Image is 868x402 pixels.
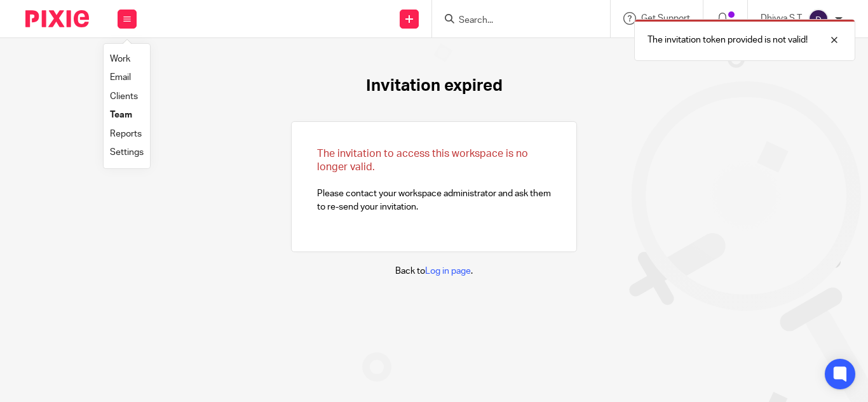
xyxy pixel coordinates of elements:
[110,148,144,157] a: Settings
[110,92,138,101] a: Clients
[110,111,132,119] a: Team
[110,55,130,64] a: Work
[808,9,829,29] img: svg%3E
[648,34,808,46] p: The invitation token provided is not valid!
[110,130,142,138] a: Reports
[317,149,528,172] span: The invitation to access this workspace is no longer valid.
[25,10,89,27] img: Pixie
[425,267,471,276] a: Log in page
[366,76,503,96] h1: Invitation expired
[317,147,551,213] p: Please contact your workspace administrator and ask them to re-send your invitation.
[395,265,473,278] p: Back to .
[110,73,131,82] a: Email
